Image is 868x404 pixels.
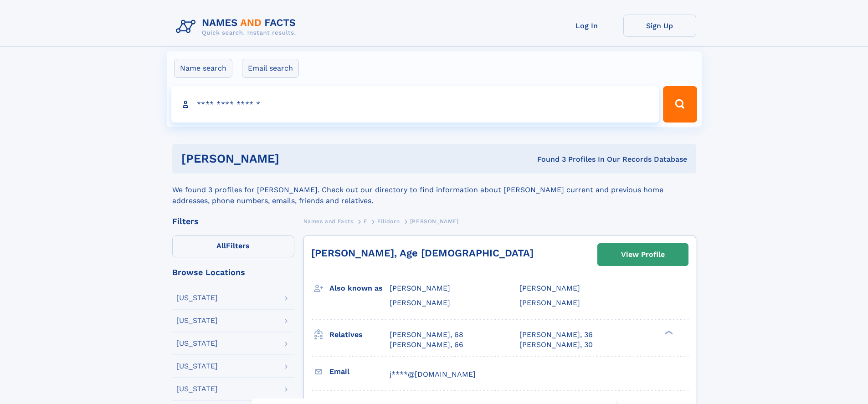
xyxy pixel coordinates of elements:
[598,244,688,266] a: View Profile
[408,154,687,164] div: Found 3 Profiles In Our Records Database
[377,215,400,227] a: Filidoro
[329,364,390,379] h3: Email
[410,218,459,225] span: [PERSON_NAME]
[550,15,623,37] a: Log In
[172,217,294,225] div: Filters
[377,218,400,225] span: Filidoro
[519,330,593,340] a: [PERSON_NAME], 36
[621,244,665,265] div: View Profile
[311,247,534,259] a: [PERSON_NAME], Age [DEMOGRAPHIC_DATA]
[176,363,218,370] div: [US_STATE]
[172,235,294,257] label: Filters
[390,330,463,340] a: [PERSON_NAME], 68
[364,215,367,227] a: F
[329,281,390,296] h3: Also known as
[663,86,697,123] button: Search Button
[519,340,593,350] a: [PERSON_NAME], 30
[519,284,580,292] span: [PERSON_NAME]
[390,284,450,292] span: [PERSON_NAME]
[176,385,218,393] div: [US_STATE]
[303,215,354,227] a: Names and Facts
[176,340,218,347] div: [US_STATE]
[172,174,696,206] div: We found 3 profiles for [PERSON_NAME]. Check out our directory to find information about [PERSON_...
[176,317,218,324] div: [US_STATE]
[663,329,673,335] div: ❯
[172,268,294,276] div: Browse Locations
[390,340,463,350] a: [PERSON_NAME], 66
[329,327,390,343] h3: Relatives
[390,298,450,307] span: [PERSON_NAME]
[364,218,367,225] span: F
[216,241,226,250] span: All
[171,86,659,123] input: search input
[172,15,303,39] img: Logo Names and Facts
[174,59,232,78] label: Name search
[181,153,408,164] h1: [PERSON_NAME]
[242,59,299,78] label: Email search
[176,294,218,302] div: [US_STATE]
[623,15,696,37] a: Sign Up
[519,298,580,307] span: [PERSON_NAME]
